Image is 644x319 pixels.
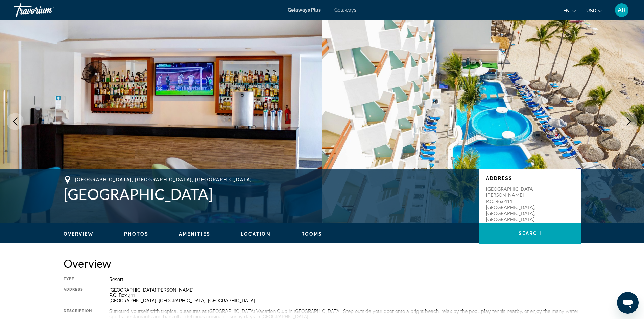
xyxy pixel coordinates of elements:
h2: Overview [64,257,581,270]
button: Location [241,231,271,237]
iframe: Button to launch messaging window [617,292,639,314]
button: Change currency [586,6,603,16]
button: Search [479,223,581,244]
span: en [563,8,570,14]
span: Overview [64,231,94,237]
span: Rooms [301,231,323,237]
button: Change language [563,6,576,16]
div: Resort [109,277,581,282]
button: Previous image [7,113,24,130]
button: Rooms [301,231,323,237]
h1: [GEOGRAPHIC_DATA] [64,185,473,203]
a: Travorium [14,1,81,19]
a: Getaways [334,7,356,13]
div: [GEOGRAPHIC_DATA][PERSON_NAME] P.O. Box 411 [GEOGRAPHIC_DATA], [GEOGRAPHIC_DATA], [GEOGRAPHIC_DATA] [109,287,581,303]
div: Address [64,287,92,303]
p: Address [486,176,574,181]
span: Amenities [179,231,210,237]
button: Amenities [179,231,210,237]
span: AR [618,7,626,14]
span: USD [586,8,596,14]
button: Photos [124,231,148,237]
span: Search [519,231,542,236]
button: Next image [620,113,637,130]
div: Type [64,277,92,282]
button: User Menu [613,3,630,17]
span: Location [241,231,271,237]
button: Overview [64,231,94,237]
span: [GEOGRAPHIC_DATA], [GEOGRAPHIC_DATA], [GEOGRAPHIC_DATA] [75,177,252,182]
span: Photos [124,231,148,237]
a: Getaways Plus [288,7,321,13]
p: [GEOGRAPHIC_DATA][PERSON_NAME] P.O. Box 411 [GEOGRAPHIC_DATA], [GEOGRAPHIC_DATA], [GEOGRAPHIC_DATA] [486,186,540,222]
